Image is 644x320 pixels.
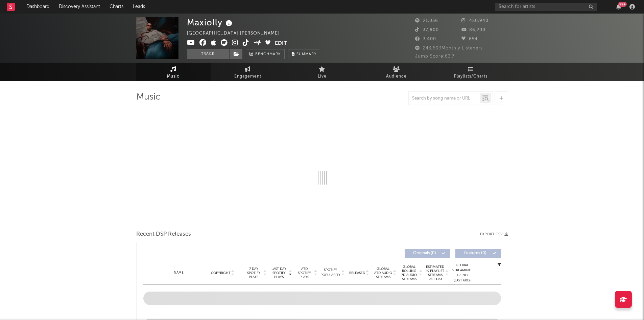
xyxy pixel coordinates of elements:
[285,63,359,81] a: Live
[270,267,288,279] span: Last Day Spotify Plays
[618,2,627,7] div: 99 +
[455,249,501,258] button: Features(0)
[452,263,472,283] div: Global Streaming Trend (Last 60D)
[246,49,285,59] a: Benchmark
[318,72,327,81] span: Live
[288,49,320,59] button: Summary
[495,3,597,11] input: Search for artists
[415,46,483,50] span: 243,693 Monthly Listeners
[157,270,201,275] div: Name
[295,267,313,279] span: ATD Spotify Plays
[255,50,281,59] span: Benchmark
[211,63,285,81] a: Engagement
[461,28,485,32] span: 86,200
[211,271,231,275] span: Copyright
[245,267,263,279] span: 7 Day Spotify Plays
[461,37,478,41] span: 654
[136,63,211,81] a: Music
[461,19,488,23] span: 450,940
[296,52,316,56] span: Summary
[415,28,439,32] span: 37,800
[349,271,365,275] span: Released
[460,251,491,255] span: Features ( 0 )
[386,72,407,81] span: Audience
[234,72,261,81] span: Engagement
[374,267,392,279] span: Global ATD Audio Streams
[359,63,434,81] a: Audience
[400,265,419,281] span: Global Rolling 7D Audio Streams
[136,230,191,238] span: Recent DSP Releases
[409,251,440,255] span: Originals ( 0 )
[187,17,234,28] div: Maxiolly
[405,249,450,258] button: Originals(0)
[320,268,340,278] span: Spotify Popularity
[434,63,508,81] a: Playlists/Charts
[415,54,455,59] span: Jump Score: 63.7
[275,39,287,48] button: Edit
[454,72,487,81] span: Playlists/Charts
[187,49,229,59] button: Track
[415,19,438,23] span: 21,056
[415,37,436,41] span: 3,400
[426,265,445,281] span: Estimated % Playlist Streams Last Day
[409,96,480,101] input: Search by song name or URL
[480,232,508,236] button: Export CSV
[187,29,287,38] div: [GEOGRAPHIC_DATA] | [PERSON_NAME]
[167,72,180,81] span: Music
[616,4,621,9] button: 99+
